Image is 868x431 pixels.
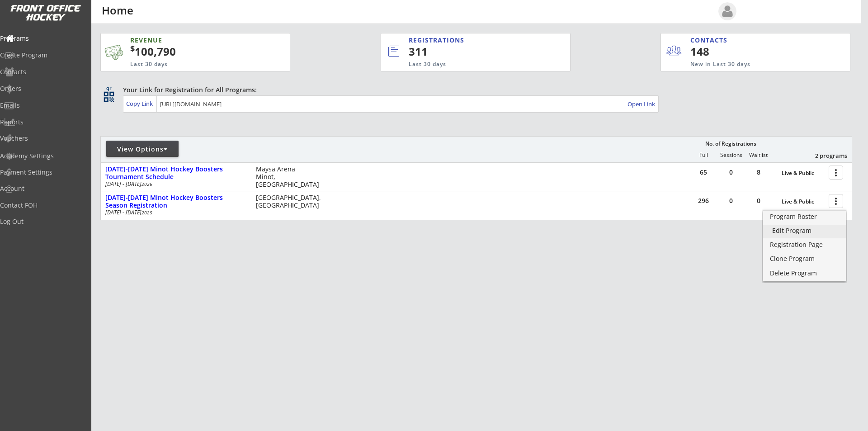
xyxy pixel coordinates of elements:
div: CONTACTS [690,36,731,45]
div: [DATE] - [DATE] [105,210,244,215]
div: New in Last 30 days [690,61,808,68]
div: REGISTRATIONS [409,36,528,45]
sup: $ [130,43,135,54]
div: Last 30 days [130,61,246,68]
div: Maysa Arena Minot, [GEOGRAPHIC_DATA] [256,166,327,188]
div: 311 [409,44,540,59]
div: No. of Registrations [703,141,759,147]
div: Copy Link [126,99,155,108]
div: Your Link for Registration for All Programs: [123,85,824,95]
a: Open Link [627,98,656,110]
div: View Options [106,145,179,154]
em: 2026 [142,181,152,187]
div: 2 programs [800,152,847,160]
div: [GEOGRAPHIC_DATA], [GEOGRAPHIC_DATA] [256,194,327,209]
div: Last 30 days [409,61,533,68]
em: 2025 [142,209,152,216]
div: REVENUE [130,36,246,45]
div: Full [690,152,717,158]
div: [DATE]-[DATE] Minot Hockey Boosters Tournament Schedule [105,166,246,181]
div: 100,790 [130,44,261,59]
div: [DATE]-[DATE] Minot Hockey Boosters Season Registration [105,194,246,209]
div: Live & Public [782,170,824,176]
div: Clone Program [770,256,839,262]
button: qr_code [102,90,116,104]
div: 148 [690,44,746,59]
div: Edit Program [772,227,837,234]
div: Open Link [627,100,656,108]
a: Program Roster [763,211,846,224]
div: qr [103,85,114,91]
a: Registration Page [763,239,846,252]
div: 296 [690,198,717,204]
div: 8 [745,169,772,175]
div: Delete Program [770,270,839,276]
div: [DATE] - [DATE] [105,181,244,187]
div: Live & Public [782,199,824,205]
div: Program Roster [770,213,839,220]
div: 0 [717,198,745,204]
a: Edit Program [763,225,846,238]
div: 65 [690,169,717,175]
button: more_vert [829,194,843,208]
div: Sessions [717,152,745,158]
div: Registration Page [770,242,839,248]
div: Waitlist [745,152,772,158]
div: 0 [717,169,745,175]
button: more_vert [829,166,843,180]
div: 0 [745,198,772,204]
